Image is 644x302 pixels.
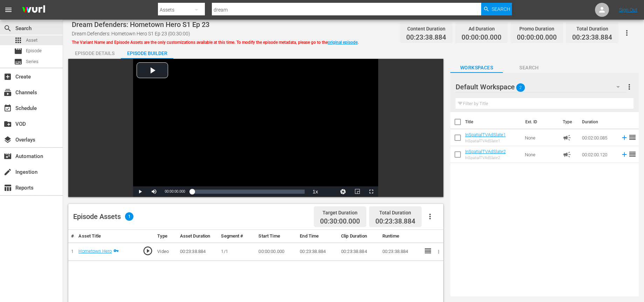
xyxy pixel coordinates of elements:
[297,242,338,261] td: 00:23:38.884
[143,246,153,256] span: play_circle_outline
[559,112,578,132] th: Type
[320,218,360,226] span: 00:30:00.000
[26,47,42,54] span: Episode
[503,63,555,72] span: Search
[26,37,37,44] span: Asset
[68,242,76,261] td: 1
[133,59,378,197] div: Video Player
[465,132,506,137] a: InSpatialTVAdSlate1
[73,212,133,221] div: Episode Assets
[364,186,378,197] button: Fullscreen
[625,83,633,91] span: more_vert
[154,230,177,243] th: Type
[297,230,338,243] th: End Time
[72,40,359,45] span: The Variant Name and Episode Assets are the only customizations available at this time. To modify...
[4,88,12,97] span: Channels
[516,80,525,95] span: 2
[147,186,161,197] button: Mute
[14,57,22,66] span: Series
[4,104,12,112] span: Schedule
[4,184,12,192] span: Reports
[4,168,12,176] span: Ingestion
[465,149,506,154] a: InSpatialTVAdSlate2
[218,230,256,243] th: Segment #
[481,3,512,15] button: Search
[4,6,13,14] span: menu
[375,217,415,225] span: 00:23:38.884
[572,24,612,34] div: Total Duration
[320,208,360,218] div: Target Duration
[78,248,112,254] a: Hometown Hero
[517,24,557,34] div: Promo Duration
[406,24,446,34] div: Content Duration
[256,230,297,243] th: Start Time
[579,146,618,163] td: 00:02:00.120
[522,129,560,146] td: None
[308,186,322,197] button: Playback Rate
[563,150,571,159] span: Ad
[68,45,121,62] div: Episode Details
[72,20,209,29] span: Dream Defenders: Hometown Hero S1 Ep 23
[154,242,177,261] td: Video
[517,34,557,42] span: 00:00:00.000
[628,133,637,142] span: reorder
[4,120,12,128] span: VOD
[380,242,421,261] td: 00:23:38.884
[177,230,219,243] th: Asset Duration
[192,190,305,194] div: Progress Bar
[406,34,446,42] span: 00:23:38.884
[72,31,190,36] span: Dream Defenders: Hometown Hero S1 Ep 23 (00:30:00)
[26,58,39,65] span: Series
[68,45,121,59] button: Episode Details
[462,34,501,42] span: 00:00:00.000
[218,242,256,261] td: 1/1
[465,156,506,160] div: InSpatialTVAdSlate2
[68,230,76,243] th: #
[4,136,12,144] span: layers
[17,2,50,18] img: ans4CAIJ8jUAAAAAAAAAAAAAAAAAAAAAAAAgQb4GAAAAAAAAAAAAAAAAAAAAAAAAJMjXAAAAAAAAAAAAAAAAAAAAAAAAgAT5G...
[256,242,297,261] td: 00:00:00.000
[4,24,12,33] span: Search
[4,152,12,160] span: movie_filter
[462,24,501,34] div: Ad Duration
[619,7,637,13] a: Sign Out
[621,151,628,158] svg: Add to Episode
[4,73,12,81] span: Create
[521,112,559,132] th: Ext. ID
[522,146,560,163] td: None
[621,134,628,142] svg: Add to Episode
[625,78,633,95] button: more_vert
[375,208,415,218] div: Total Duration
[578,112,620,132] th: Duration
[338,242,380,261] td: 00:23:38.884
[76,230,139,243] th: Asset Title
[579,129,618,146] td: 00:02:00.085
[125,212,133,221] span: 1
[336,186,350,197] button: Jump To Time
[380,230,421,243] th: Runtime
[492,3,510,15] span: Search
[177,242,219,261] td: 00:23:38.884
[465,112,521,132] th: Title
[14,36,22,44] span: apps
[628,150,637,158] span: reorder
[465,139,506,143] div: InSpatialTVAdSlate1
[572,34,612,42] span: 00:23:38.884
[350,186,364,197] button: Picture-in-Picture
[121,45,173,62] div: Episode Builder
[456,77,626,97] div: Default Workspace
[165,190,185,193] span: 00:00:00.000
[338,230,380,243] th: Clip Duration
[14,47,22,55] span: Episode
[450,63,503,72] span: Workspaces
[563,133,571,142] span: Ad
[133,186,147,197] button: Play
[121,45,173,59] button: Episode Builder
[328,40,358,45] a: original episode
